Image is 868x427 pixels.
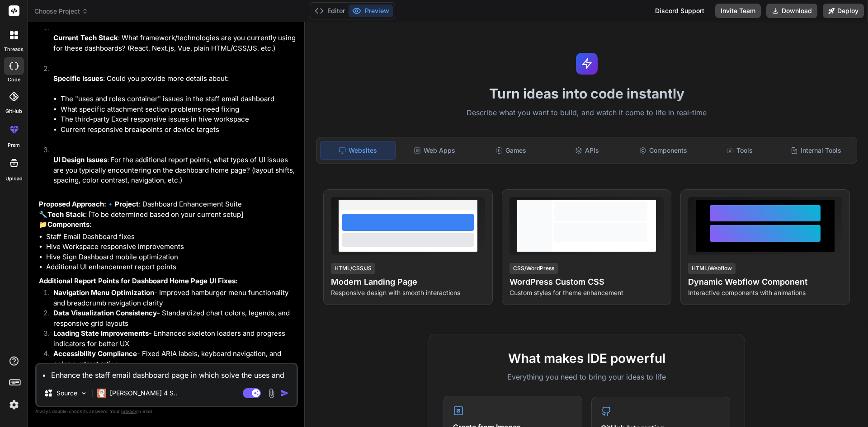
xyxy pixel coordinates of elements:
[53,309,157,317] strong: Data Visualization Consistency
[823,4,864,18] button: Deploy
[509,276,664,288] h4: WordPress Custom CSS
[349,5,393,17] button: Preview
[97,389,106,398] img: Claude 4 Sonnet
[650,4,710,18] div: Discord Support
[443,371,730,382] p: Everything you need to bring your ideas to life
[688,263,736,274] div: HTML/Webflow
[280,389,289,398] img: icon
[61,114,296,125] li: The third-party Excel responsive issues in hive workspace
[34,7,88,16] span: Choose Project
[715,4,761,18] button: Invite Team
[474,141,548,160] div: Games
[39,277,238,285] strong: Additional Report Points for Dashboard Home Page UI Fixes:
[778,141,853,160] div: Internal Tools
[61,104,296,115] li: What specific attachment section problems need fixing
[53,74,103,83] strong: Specific Issues
[47,220,90,229] strong: Components
[8,141,20,149] label: prem
[509,288,664,297] p: Custom styles for theme enhancement
[121,408,137,414] span: privacy
[4,46,24,53] label: threads
[53,349,137,358] strong: Accessibility Compliance
[320,141,396,160] div: Websites
[46,232,296,242] li: Staff Email Dashboard fixes
[53,329,149,338] strong: Loading State Improvements
[311,107,863,119] p: Describe what you want to build, and watch it come to life in real-time
[61,125,296,135] li: Current responsive breakpoints or device targets
[550,141,624,160] div: APIs
[35,407,298,416] p: Always double-check its answers. Your in Bind
[46,242,296,252] li: Hive Workspace responsive improvements
[266,388,277,399] img: attachment
[331,288,485,297] p: Responsive design with smooth interactions
[46,349,296,369] li: - Fixed ARIA labels, keyboard navigation, and color contrast ratios
[688,288,842,297] p: Interactive components with animations
[61,94,296,104] li: The "uses and roles container" issues in the staff email dashboard
[46,308,296,328] li: - Standardized chart colors, legends, and responsive grid layouts
[39,199,296,230] p: 🔹 : Dashboard Enhancement Suite 🔧 : [To be determined based on your current setup] 📁 :
[57,389,77,398] p: Source
[626,141,701,160] div: Components
[688,276,842,288] h4: Dynamic Webflow Component
[53,155,107,164] strong: UI Design Issues
[47,210,85,219] strong: Tech Stack
[397,141,472,160] div: Web Apps
[443,349,730,368] h2: What makes IDE powerful
[53,155,296,186] p: : For the additional report points, what types of UI issues are you typically encountering on the...
[331,263,375,274] div: HTML/CSS/JS
[703,141,777,160] div: Tools
[110,389,177,398] p: [PERSON_NAME] 4 S..
[331,276,485,288] h4: Modern Landing Page
[53,74,296,84] p: : Could you provide more details about:
[46,262,296,272] li: Additional UI enhancement report points
[6,397,22,413] img: settings
[311,85,863,102] h1: Turn ideas into code instantly
[8,76,20,84] label: code
[509,263,558,274] div: CSS/WordPress
[5,175,23,183] label: Upload
[53,33,296,53] p: : What framework/technologies are you currently using for these dashboards? (React, Next.js, Vue,...
[53,288,154,297] strong: Navigation Menu Optimization
[46,328,296,349] li: - Enhanced skeleton loaders and progress indicators for better UX
[115,200,139,208] strong: Project
[80,389,88,397] img: Pick Models
[5,108,22,115] label: GitHub
[311,5,349,17] button: Editor
[39,200,106,208] strong: Proposed Approach:
[53,33,118,42] strong: Current Tech Stack
[46,252,296,263] li: Hive Sign Dashboard mobile optimization
[46,288,296,308] li: - Improved hamburger menu functionality and breadcrumb navigation clarity
[766,4,817,18] button: Download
